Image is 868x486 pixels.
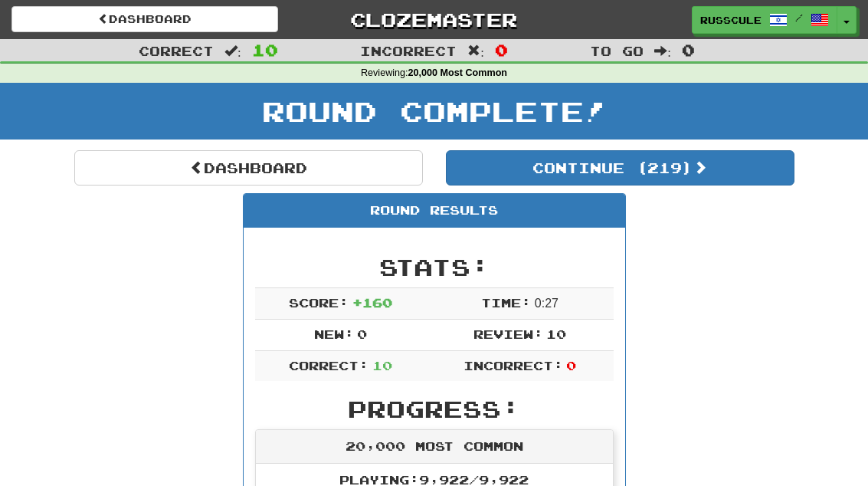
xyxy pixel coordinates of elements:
span: + 160 [352,295,392,310]
span: To go [590,43,644,58]
span: : [654,44,671,57]
span: Time: [481,295,531,310]
span: 10 [372,358,392,373]
span: 0 [357,327,367,341]
span: 0 [682,41,695,59]
span: 0 [495,41,508,59]
a: Clozemaster [301,6,568,33]
span: : [467,44,484,57]
span: 10 [252,41,278,59]
a: Dashboard [74,150,423,186]
span: 0 [566,358,576,373]
span: Incorrect [360,43,457,58]
span: Incorrect: [463,358,563,373]
div: 20,000 Most Common [256,430,613,464]
span: 0 : 27 [535,297,558,310]
span: Correct: [289,358,368,373]
h2: Progress: [255,396,614,422]
span: Correct [139,43,214,58]
span: Score: [289,295,349,310]
strong: 20,000 Most Common [408,67,507,78]
button: Continue (219) [446,150,794,186]
span: / [795,12,803,23]
h2: Stats: [255,254,614,280]
span: Review: [473,327,543,341]
a: russcule / [692,6,837,34]
div: Round Results [244,194,625,228]
h1: Round Complete! [5,96,863,126]
span: : [224,44,241,57]
span: russcule [700,13,762,27]
a: Dashboard [11,6,278,32]
span: 10 [546,327,566,341]
span: New: [314,327,354,341]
